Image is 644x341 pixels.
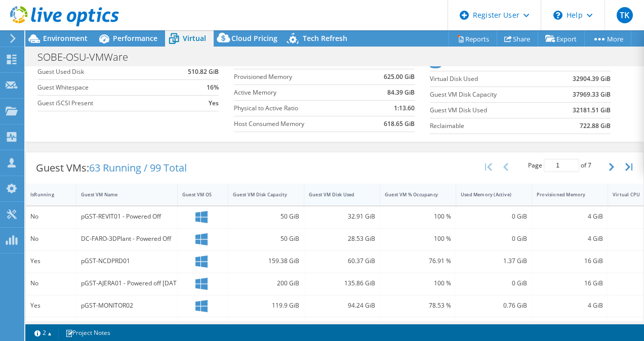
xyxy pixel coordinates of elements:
b: 510.82 GiB [188,67,219,77]
div: 200 GiB [233,278,299,289]
div: 100 % [385,278,451,289]
div: 100 % [385,233,451,244]
label: Guest iSCSI Present [37,98,175,108]
label: Physical to Active Ratio [234,103,362,113]
div: 16 GiB [537,255,603,267]
span: Cloud Pricing [231,33,277,43]
div: 28.53 GiB [309,233,375,244]
a: Export [538,31,585,47]
a: Share [497,31,538,47]
div: 159.38 GiB [233,255,299,267]
div: 94.24 GiB [309,300,375,311]
div: 0 GiB [461,211,527,222]
div: Used Memory (Active) [461,191,515,198]
svg: \n [553,11,562,20]
div: IsRunning [30,191,59,198]
label: Guest VM Disk Capacity [430,90,548,100]
div: 119.9 GiB [233,300,299,311]
div: 32.91 GiB [309,211,375,222]
span: Environment [43,33,88,43]
span: Performance [113,33,157,43]
div: 0.76 GiB [461,300,527,311]
input: jump to page [544,159,579,172]
div: 76.91 % [385,255,451,267]
b: Yes [209,98,219,108]
span: TK [617,7,633,23]
div: Guest VMs: [26,152,197,184]
div: 50 GiB [233,233,299,244]
span: Virtual [183,33,206,43]
a: Project Notes [58,326,117,339]
div: Guest VM % Occupancy [385,191,439,198]
div: Virtual CPU [613,191,641,198]
b: 84.39 GiB [387,88,415,98]
a: Reports [449,31,497,47]
label: Guest Used Disk [37,67,175,77]
div: 4 GiB [537,211,603,222]
div: Provisioned Memory [537,191,591,198]
label: Active Memory [234,88,362,98]
div: 0 GiB [461,278,527,289]
div: pGST-AJERA01 - Powered off [DATE] [81,278,173,289]
div: 100 % [385,211,451,222]
div: 78.53 % [385,300,451,311]
div: Yes [30,300,71,311]
a: More [584,31,631,47]
div: No [30,278,71,289]
label: Virtual Disk Used [430,74,548,84]
div: pGST-NCDPRD01 [81,255,173,267]
b: 16% [207,82,219,93]
b: 1:13.60 [394,103,415,113]
div: Guest VM Name [81,191,160,198]
b: 722.88 GiB [580,121,611,131]
div: 4 GiB [537,300,603,311]
div: 0 GiB [461,233,527,244]
div: DC-FARO-3DPlant - Powered Off [81,233,173,244]
a: 2 [27,326,59,339]
div: Guest VM OS [182,191,211,198]
div: 135.86 GiB [309,278,375,289]
div: Yes [30,255,71,267]
div: Guest VM Disk Capacity [233,191,287,198]
span: 63 Running / 99 Total [89,161,187,175]
h1: SOBE-OSU-VMWare [33,52,144,63]
div: No [30,233,71,244]
b: 618.65 GiB [384,119,415,129]
label: Provisioned Memory [234,72,362,82]
label: Guest Whitespace [37,82,175,93]
span: Page of [528,159,591,172]
div: Guest VM Disk Used [309,191,363,198]
div: 4 GiB [537,233,603,244]
label: Guest VM Disk Used [430,105,548,115]
label: Reclaimable [430,121,548,131]
div: No [30,211,71,222]
b: 32904.39 GiB [573,74,611,84]
div: 50 GiB [233,211,299,222]
div: 60.37 GiB [309,255,375,267]
b: 37969.33 GiB [573,90,611,100]
b: 625.00 GiB [384,72,415,82]
span: 7 [588,161,591,169]
div: pGST-MONITOR02 [81,300,173,311]
div: 16 GiB [537,278,603,289]
label: Host Consumed Memory [234,119,362,129]
div: 1.37 GiB [461,255,527,267]
div: pGST-REVIT01 - Powered Off [81,211,173,222]
span: Tech Refresh [303,33,347,43]
b: 32181.51 GiB [573,105,611,115]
